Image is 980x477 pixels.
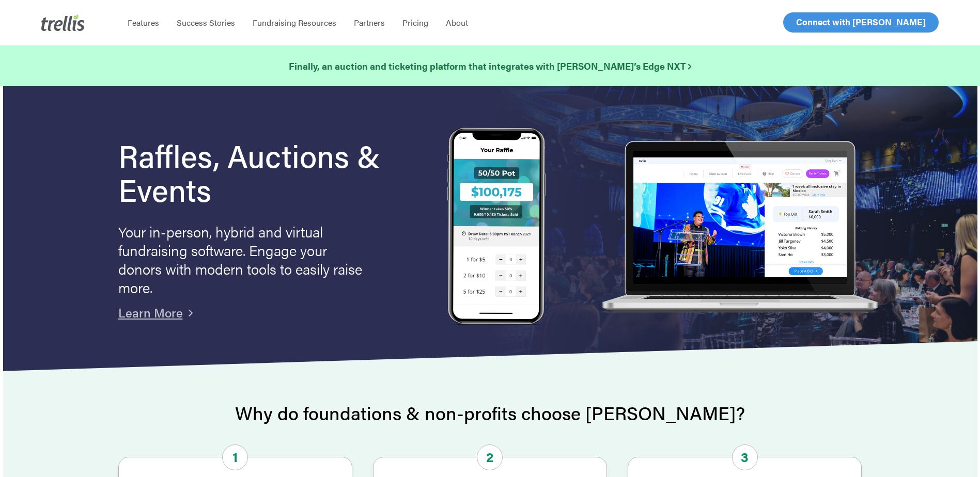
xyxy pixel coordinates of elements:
h1: Raffles, Auctions & Events [118,138,409,206]
a: Success Stories [168,18,244,28]
a: Learn More [118,304,183,321]
span: Partners [354,17,385,28]
span: Success Stories [177,17,235,28]
strong: Finally, an auction and ticketing platform that integrates with [PERSON_NAME]’s Edge NXT [289,59,691,72]
a: Finally, an auction and ticketing platform that integrates with [PERSON_NAME]’s Edge NXT [289,59,691,73]
a: Fundraising Resources [244,18,345,28]
p: Your in-person, hybrid and virtual fundraising software. Engage your donors with modern tools to ... [118,222,366,296]
span: Pricing [402,17,428,28]
a: Connect with [PERSON_NAME] [783,12,939,33]
img: Trellis [41,14,85,31]
span: 1 [222,444,248,470]
span: Fundraising Resources [253,17,336,28]
img: Trellis Raffles, Auctions and Event Fundraising [447,128,546,327]
span: Connect with [PERSON_NAME] [796,15,926,28]
span: Features [128,17,159,28]
a: About [437,18,477,28]
a: Pricing [394,18,437,28]
span: 3 [732,444,758,470]
span: About [446,17,468,28]
a: Features [119,18,168,28]
span: 2 [477,444,503,470]
a: Partners [345,18,394,28]
img: rafflelaptop_mac_optim.png [596,141,882,314]
h2: Why do foundations & non-profits choose [PERSON_NAME]? [118,403,862,423]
